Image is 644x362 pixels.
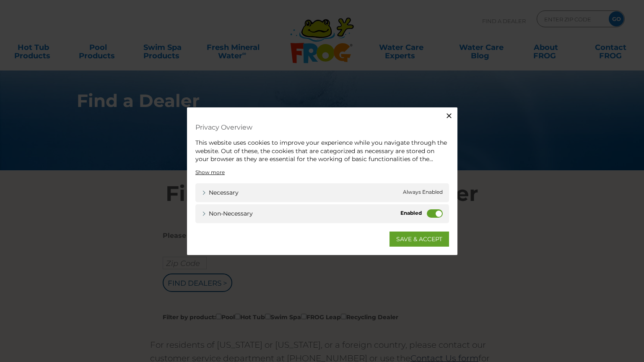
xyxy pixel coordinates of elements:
[403,188,443,197] span: Always Enabled
[195,168,225,176] a: Show more
[202,188,239,197] a: Necessary
[390,231,449,246] a: SAVE & ACCEPT
[195,120,449,135] h4: Privacy Overview
[202,209,253,218] a: Non-necessary
[195,139,449,164] div: This website uses cookies to improve your experience while you navigate through the website. Out ...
